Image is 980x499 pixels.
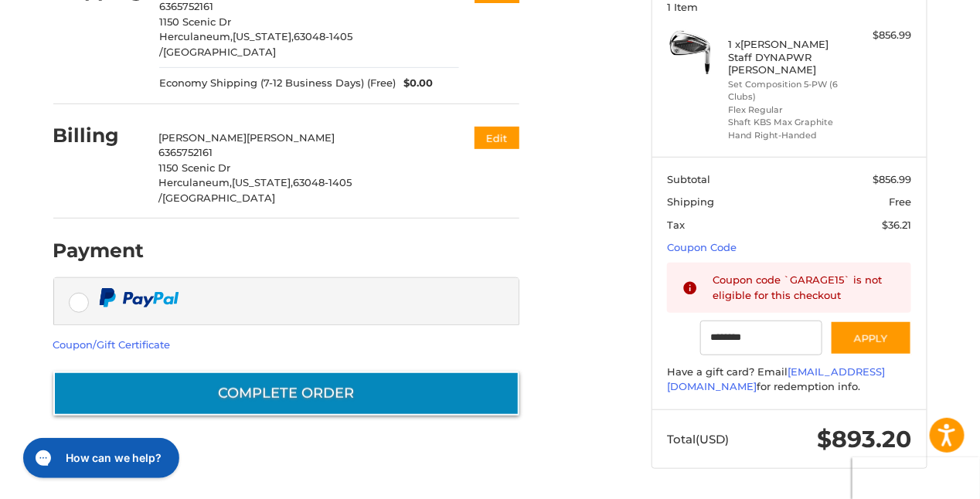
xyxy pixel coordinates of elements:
span: [PERSON_NAME] [158,131,247,144]
h2: Billing [53,124,144,148]
a: Coupon Code [667,241,737,253]
span: Herculaneum, [158,176,232,188]
span: [PERSON_NAME] [247,131,335,144]
button: Edit [475,127,519,149]
span: Free [889,195,911,208]
span: 63048-1405 / [159,30,352,58]
h2: Payment [53,239,145,263]
span: Total (USD) [667,432,729,446]
div: Coupon code `GARAGE15` is not eligible for this checkout [713,273,897,303]
div: $856.99 [850,28,911,43]
span: $36.21 [882,219,911,231]
h4: 1 x [PERSON_NAME] Staff DYNAPWR [PERSON_NAME] [728,38,846,76]
span: $0.00 [396,76,433,91]
span: $893.20 [817,425,911,453]
span: Tax [667,219,685,231]
li: Hand Right-Handed [728,129,846,142]
span: [US_STATE], [233,30,294,42]
span: [GEOGRAPHIC_DATA] [162,192,275,204]
span: 6365752161 [158,146,213,158]
li: Set Composition 5-PW (6 Clubs) [728,78,846,104]
span: Shipping [667,195,714,208]
h3: 1 Item [667,1,911,13]
img: PayPal icon [99,288,179,307]
span: 1150 Scenic Dr [159,15,231,28]
li: Shaft KBS Max Graphite [728,116,846,129]
span: Subtotal [667,173,710,185]
li: Flex Regular [728,104,846,117]
input: Gift Certificate or Coupon Code [700,321,822,355]
span: 1150 Scenic Dr [158,161,230,174]
a: Coupon/Gift Certificate [53,338,171,351]
iframe: Gorgias live chat messenger [15,433,184,484]
button: Apply [830,321,912,355]
iframe: Google Customer Reviews [852,457,980,499]
button: Complete order [53,372,519,416]
span: [US_STATE], [232,176,293,188]
div: Have a gift card? Email for redemption info. [667,365,911,395]
span: [GEOGRAPHIC_DATA] [163,46,276,58]
span: 63048-1405 / [158,176,352,204]
span: Economy Shipping (7-12 Business Days) (Free) [159,76,396,91]
span: Herculaneum, [159,30,233,42]
span: $856.99 [873,173,911,185]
